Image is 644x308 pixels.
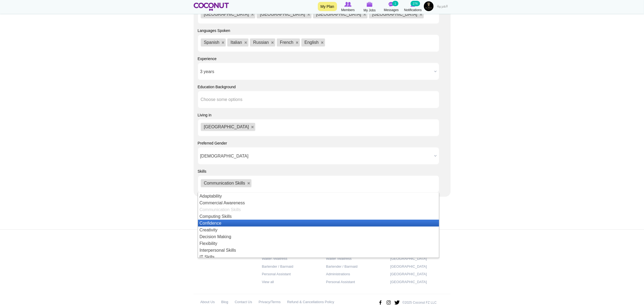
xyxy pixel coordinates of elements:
[326,255,382,263] a: Waiter /Waitress
[198,56,217,61] label: Experience
[341,7,355,13] span: Members
[221,298,228,306] a: Blog
[235,298,252,306] a: Contact Us
[411,2,415,7] img: Notifications
[16,9,240,15] li: Ability to work effectively in a fast-paced, high-volume environment.
[198,84,236,90] label: Education Background
[262,263,318,271] a: Bartender / Barmaid
[402,1,424,13] a: Notifications Notifications 276
[390,263,447,271] a: [GEOGRAPHIC_DATA]
[198,28,230,33] label: Languages Spoken
[390,278,447,286] a: [GEOGRAPHIC_DATA]
[198,140,227,146] label: Preferred Gender
[287,298,334,306] a: Refund & Cancellations Policy
[5,44,251,50] p: Interested candidates may also send applications to: [EMAIL_ADDRESS][DOMAIN_NAME]
[16,26,240,32] li: Immediate joiners are highly preferred.
[200,63,432,80] span: 3 years
[262,278,318,286] a: View all
[194,3,229,11] img: Home
[204,124,249,129] span: [GEOGRAPHIC_DATA]
[198,206,439,213] li: Communication Skills
[200,148,432,165] span: [DEMOGRAPHIC_DATA]
[198,240,439,247] li: Flexibility
[389,2,394,7] img: Messages
[280,40,293,45] span: French
[198,227,439,233] li: Creativity
[337,1,359,13] a: Browse Members Members
[198,169,207,174] label: Skills
[381,1,402,13] a: Messages Messages 1
[204,12,249,17] span: [GEOGRAPHIC_DATA]
[305,40,319,45] span: English
[198,199,439,206] li: Commercial Awareness
[259,298,281,306] a: Privacy/Terms
[198,213,439,220] li: Computing Skills
[394,298,400,307] img: Twitter
[367,2,373,7] img: My Jobs
[16,3,240,9] li: Fluency in English, Russian, Italian, or Spanish.
[402,300,437,305] p: ©2025 Coconut FZ LLC
[262,270,318,278] a: Personal Assistant
[435,1,451,12] a: العربية
[377,298,383,307] img: Facebook
[390,255,447,263] a: [GEOGRAPHIC_DATA]
[411,1,420,6] small: 276
[198,193,439,199] li: Adaptability
[326,278,382,286] a: Personal Assistant
[230,40,242,45] span: Italian
[318,2,337,11] a: My Plan
[344,2,351,7] img: Browse Members
[364,8,376,13] span: My Jobs
[16,20,240,26] li: Demonstrated problem-solving skills and ability to handle guest concerns with discretion.
[198,112,212,118] label: Living in
[390,270,447,278] a: [GEOGRAPHIC_DATA]
[260,12,305,17] span: [GEOGRAPHIC_DATA]
[392,1,398,6] small: 1
[198,254,439,260] li: IT Skills
[384,7,399,13] span: Messages
[386,298,392,307] img: Instagram
[253,40,269,45] span: Russian
[198,220,439,227] li: Confidence
[372,12,417,17] span: [GEOGRAPHIC_DATA]
[316,12,361,17] span: [GEOGRAPHIC_DATA]
[16,15,240,20] li: Professional, polished appearance and demeanor.
[198,233,439,240] li: Decision Making
[262,255,318,263] a: Waiter /Waitress
[198,247,439,254] li: Interpersonal Skills
[326,270,382,278] a: Administrations
[326,263,382,271] a: Bartender / Barmaid
[200,298,215,306] a: About Us
[204,40,220,45] span: Spanish
[204,181,245,185] span: Communication Skills
[404,7,422,13] span: Notifications
[359,1,381,13] a: My Jobs My Jobs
